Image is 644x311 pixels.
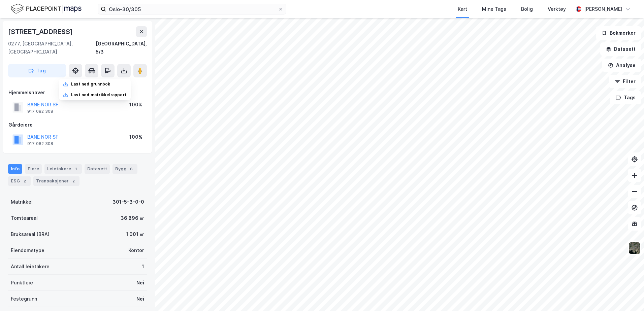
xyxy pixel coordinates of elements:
div: Kontrollprogram for chat [610,279,644,311]
div: Last ned matrikkelrapport [71,92,127,98]
input: Søk på adresse, matrikkel, gårdeiere, leietakere eller personer [106,4,278,14]
div: ESG [8,176,31,186]
div: Transaksjoner [33,176,79,186]
div: Tomteareal [11,214,38,222]
div: Nei [136,279,144,287]
button: Filter [609,75,641,88]
div: 0277, [GEOGRAPHIC_DATA], [GEOGRAPHIC_DATA] [8,40,96,56]
div: [GEOGRAPHIC_DATA], 5/3 [96,40,147,56]
button: Datasett [600,42,641,56]
div: Leietakere [44,164,82,174]
iframe: Chat Widget [610,279,644,311]
div: 2 [70,178,77,184]
button: Analyse [602,59,641,72]
img: 9k= [628,242,641,254]
div: Festegrunn [11,295,37,303]
div: 301-5-3-0-0 [112,198,144,206]
div: 1 [72,166,79,172]
div: Bruksareal (BRA) [11,230,50,238]
div: Matrikkel [11,198,33,206]
div: 1 [142,263,144,271]
div: 917 082 308 [27,109,53,114]
div: Hjemmelshaver [8,89,147,97]
div: Bolig [521,5,533,13]
div: Gårdeiere [8,121,147,129]
div: 2 [21,178,28,184]
div: [PERSON_NAME] [584,5,622,13]
div: 1 001 ㎡ [126,230,144,238]
div: Info [8,164,22,174]
div: Datasett [85,164,110,174]
div: Eiere [25,164,42,174]
div: 917 082 308 [27,141,53,146]
div: Bygg [112,164,137,174]
div: Punktleie [11,279,33,287]
div: Kontor [128,246,144,254]
div: Nei [136,295,144,303]
button: Tags [610,91,641,104]
div: Antall leietakere [11,263,50,271]
button: Bokmerker [596,26,641,40]
div: 100% [129,133,142,141]
div: Verktøy [548,5,566,13]
div: 100% [129,101,142,109]
button: Tag [8,64,66,77]
div: Kart [458,5,467,13]
div: Mine Tags [482,5,506,13]
div: 36 896 ㎡ [121,214,144,222]
img: logo.f888ab2527a4732fd821a326f86c7f29.svg [11,3,82,15]
div: [STREET_ADDRESS] [8,26,74,37]
div: Last ned grunnbok [71,81,110,87]
div: 6 [128,166,135,172]
div: Eiendomstype [11,246,44,254]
